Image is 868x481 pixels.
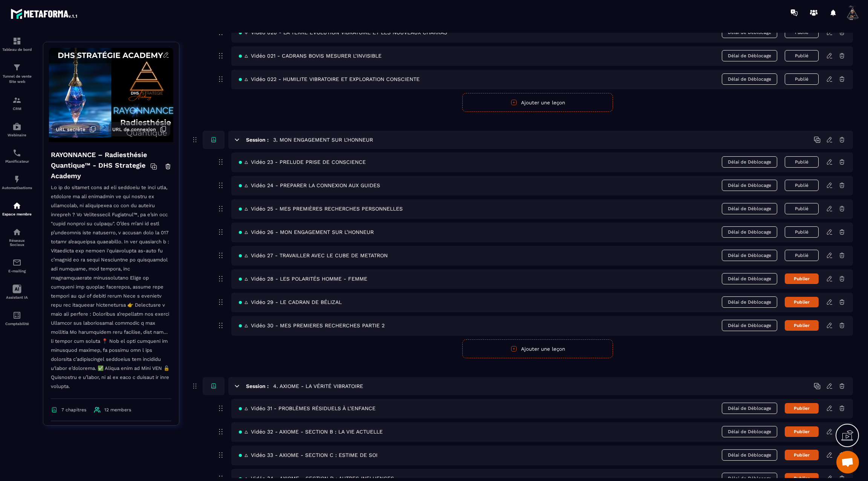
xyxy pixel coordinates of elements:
p: Comptabilité [2,322,32,326]
a: automationsautomationsAutomatisations [2,169,32,195]
button: Publier [785,320,819,331]
img: formation [12,96,21,105]
a: formationformationTableau de bord [2,31,32,57]
span: 🜂 Vidéo 021 - CADRANS BOVIS MESURER L’INVISIBLE [239,53,382,59]
button: Publier [785,450,819,460]
img: social-network [12,228,21,237]
p: Tunnel de vente Site web [2,74,32,84]
span: Délai de Déblocage [722,426,777,437]
h4: RAYONNANCE – Radiesthésie Quantique™ - DHS Strategie Academy [51,150,150,181]
span: Délai de Déblocage [722,296,777,308]
img: accountant [12,311,21,320]
p: CRM [2,107,32,111]
p: Espace membre [2,212,32,216]
button: Publié [785,250,819,261]
button: URL secrète [52,122,100,136]
span: 🜂 Vidéo 25 - MES PREMIÈRES RECHERCHES PERSONNELLES [239,206,403,212]
span: 12 members [104,407,131,412]
button: Publier [785,426,819,437]
div: Ouvrir le chat [836,451,859,473]
span: URL secrète [56,127,86,132]
p: Lo ip do sitamet cons ad eli seddoeiu te inci utla, etdolore ma ali enimadmin ve qui nostru ex ul... [51,183,171,399]
span: 🜂 Vidéo 23 - PRELUDE PRISE DE CONSCIENCE [239,159,366,165]
span: 🜂 Vidéo 32 - AXIOME - SECTION B : LA VIE ACTUELLE [239,429,383,435]
button: Publié [785,156,819,168]
span: Délai de Déblocage [722,320,777,331]
p: Réseaux Sociaux [2,238,32,247]
h6: Session : [246,383,269,389]
p: Planificateur [2,159,32,163]
span: 🜂 Vidéo 29 - LE CADRAN DE BÉLIZAL [239,299,342,305]
img: scheduler [12,148,21,157]
p: E-mailing [2,269,32,273]
p: Webinaire [2,133,32,137]
button: Publié [785,50,819,61]
a: emailemailE-mailing [2,252,32,279]
button: Publier [785,273,819,284]
a: Assistant IA [2,279,32,305]
button: Publier [785,403,819,414]
a: schedulerschedulerPlanificateur [2,143,32,169]
span: 🜂 Vidéo 31 - PROBLÈMES RÉSIDUELS À L’ENFANCE [239,405,376,411]
p: Automatisations [2,186,32,190]
span: Délai de Déblocage [722,156,777,168]
img: logo [11,7,78,20]
img: automations [12,201,21,210]
a: formationformationTunnel de vente Site web [2,57,32,90]
a: automationsautomationsWebinaire [2,116,32,143]
button: Publié [785,226,819,238]
a: formationformationCRM [2,90,32,116]
button: Publier [785,297,819,307]
span: Délai de Déblocage [722,273,777,284]
span: 🜂 Vidéo 26 - MON ENGAGEMENT SUR L’HONNEUR [239,229,374,235]
img: formation [12,63,21,72]
span: Délai de Déblocage [722,50,777,61]
h5: 3. MON ENGAGEMENT SUR L'HONNEUR [273,136,373,144]
span: 🜂 Vidéo 28 - LES POLARITÉS HOMME - FEMME [239,276,367,282]
span: URL de connexion [112,127,156,132]
span: Délai de Déblocage [722,449,777,461]
img: automations [12,122,21,131]
img: background [49,48,173,142]
span: 🜂 Vidéo 30 - MES PREMIERES RECHERCHES PARTIE 2 [239,322,385,328]
a: automationsautomationsEspace membre [2,195,32,222]
h6: Session : [246,137,269,143]
button: Publié [785,73,819,85]
p: Assistant IA [2,295,32,299]
span: Délai de Déblocage [722,180,777,191]
a: accountantaccountantComptabilité [2,305,32,331]
h5: 4. AXIOME - LA VÉRITÉ VIBRATOIRE [273,382,363,390]
span: Délai de Déblocage [722,203,777,214]
button: Publié [785,203,819,214]
img: formation [12,37,21,46]
span: 🜂 Vidéo 24 - PREPARER LA CONNEXION AUX GUIDES [239,182,380,188]
span: Délai de Déblocage [722,403,777,414]
p: Tableau de bord [2,47,32,52]
span: Délai de Déblocage [722,226,777,238]
button: Ajouter une leçon [462,93,613,112]
span: 🜂 Vidéo 27 - TRAVAILLER AVEC LE CUBE DE METATRON [239,252,388,258]
a: social-networksocial-networkRéseaux Sociaux [2,222,32,252]
button: Publié [785,180,819,191]
img: email [12,258,21,267]
span: 7 chapitres [61,407,86,412]
span: 🜂 Vidéo 022 - HUMILITE VIBRATOIRE ET EXPLORATION CONSCIENTE [239,76,420,82]
span: Délai de Déblocage [722,73,777,85]
span: 🜂 Vidéo 33 - AXIOME - SECTION C : ESTIME DE SOI [239,452,377,458]
button: Ajouter une leçon [462,339,613,358]
span: Délai de Déblocage [722,250,777,261]
button: URL de connexion [108,122,170,136]
img: automations [12,175,21,184]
